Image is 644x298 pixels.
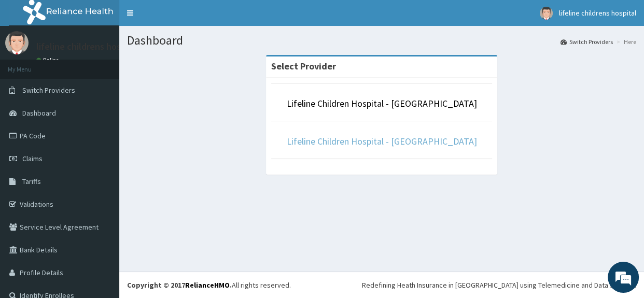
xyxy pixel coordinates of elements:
a: Lifeline Children Hospital - [GEOGRAPHIC_DATA] [287,135,477,147]
div: Redefining Heath Insurance in [GEOGRAPHIC_DATA] using Telemedicine and Data Science! [362,280,636,290]
img: User Image [540,7,553,20]
li: Here [614,37,636,46]
span: Claims [22,154,43,163]
footer: All rights reserved. [119,272,644,298]
span: Dashboard [22,108,56,118]
a: Online [36,56,61,64]
a: Switch Providers [561,37,613,46]
strong: Copyright © 2017 . [127,280,232,290]
a: Lifeline Children Hospital - [GEOGRAPHIC_DATA] [287,97,477,109]
a: RelianceHMO [185,280,230,290]
h1: Dashboard [127,34,636,47]
span: Tariffs [22,177,41,186]
strong: Select Provider [271,60,336,72]
span: Switch Providers [22,86,75,95]
p: lifeline childrens hospital [36,42,139,51]
span: lifeline childrens hospital [559,8,636,18]
img: User Image [5,31,29,54]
